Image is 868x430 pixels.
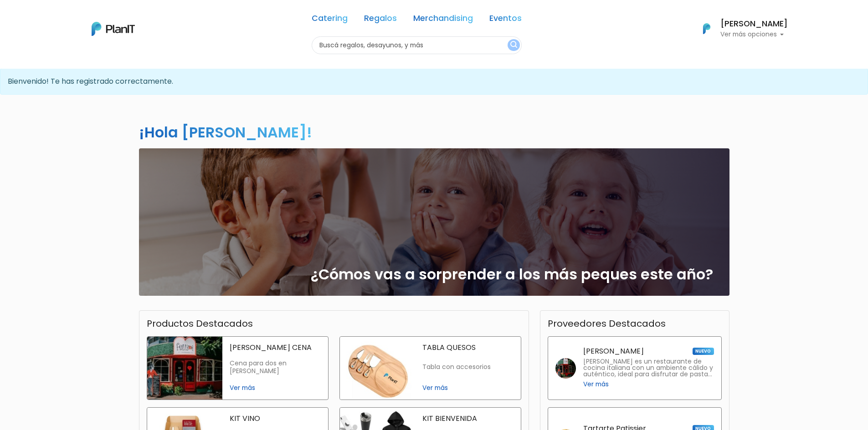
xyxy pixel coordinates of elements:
[691,17,788,40] button: PlanIt Logo [PERSON_NAME] Ver más opciones
[555,358,576,379] img: fellini
[583,359,714,378] p: [PERSON_NAME] es un restaurante de cocina italiana con un ambiente cálido y auténtico, ideal para...
[312,15,348,25] a: Catering
[489,15,522,25] a: Eventos
[364,15,397,25] a: Regalos
[92,22,135,36] img: PlanIt Logo
[548,336,722,400] a: [PERSON_NAME] NUEVO [PERSON_NAME] es un restaurante de cocina italiana con un ambiente cálido y a...
[583,348,644,355] p: [PERSON_NAME]
[311,266,713,283] h2: ¿Cómos vas a sorprender a los más peques este año?
[147,336,329,400] a: fellini cena [PERSON_NAME] CENA Cena para dos en [PERSON_NAME] Ver más
[720,31,788,38] p: Ver más opciones
[230,344,321,351] p: [PERSON_NAME] CENA
[147,337,222,400] img: fellini cena
[230,415,321,422] p: KIT VINO
[720,20,788,28] h6: [PERSON_NAME]
[697,19,717,39] img: PlanIt Logo
[413,15,473,25] a: Merchandising
[422,383,514,393] span: Ver más
[312,36,522,54] input: Buscá regalos, desayunos, y más
[510,41,517,50] img: search_button-432b6d5273f82d61273b3651a40e1bd1b912527efae98b1b7a1b2c0702e16a8d.svg
[422,344,514,351] p: TABLA QUESOS
[230,383,321,393] span: Ver más
[548,318,666,329] h3: Proveedores Destacados
[422,363,514,371] p: Tabla con accesorios
[693,348,714,355] span: NUEVO
[339,336,521,400] a: tabla quesos TABLA QUESOS Tabla con accesorios Ver más
[583,379,609,389] span: Ver más
[139,122,312,142] h2: ¡Hola [PERSON_NAME]!
[147,318,253,329] h3: Productos Destacados
[340,337,415,400] img: tabla quesos
[422,415,514,422] p: KIT BIENVENIDA
[230,359,321,375] p: Cena para dos en [PERSON_NAME]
